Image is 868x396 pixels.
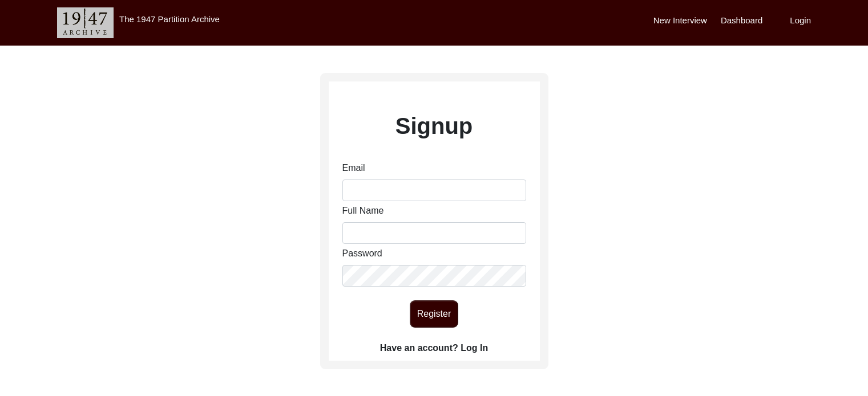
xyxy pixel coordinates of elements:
label: Login [790,14,811,27]
label: Password [342,247,382,260]
button: Register [410,300,458,328]
img: header-logo.png [57,7,114,38]
label: New Interview [653,14,707,27]
label: The 1947 Partition Archive [119,14,220,24]
label: Email [342,161,365,175]
label: Signup [395,109,473,143]
label: Have an account? Log In [380,341,488,355]
label: Full Name [342,204,384,218]
label: Dashboard [721,14,762,27]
